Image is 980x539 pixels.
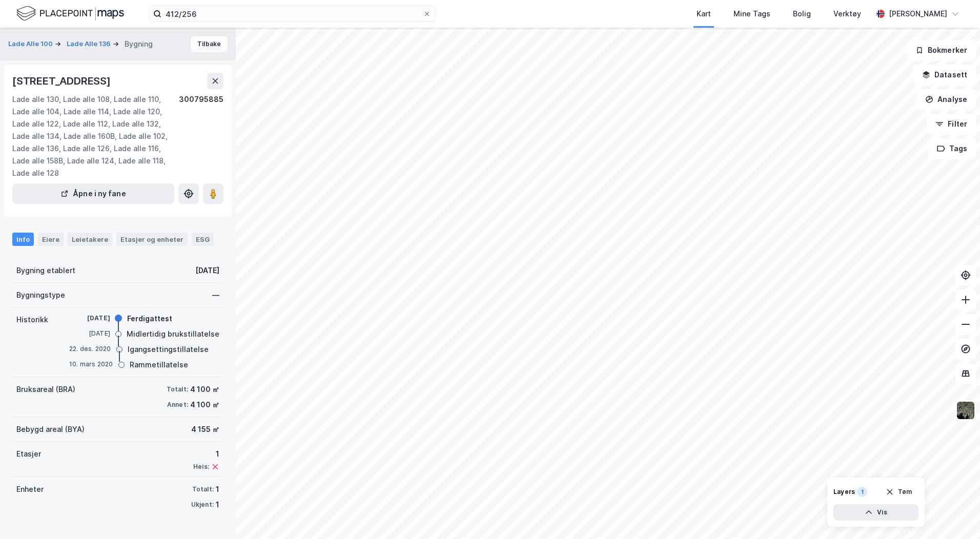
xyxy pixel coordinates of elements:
div: [DATE] [195,264,219,277]
div: Totalt: [167,385,188,393]
button: Datasett [913,65,976,85]
div: Kart [697,8,711,20]
div: — [212,289,219,301]
div: Totalt: [192,485,214,493]
div: 300795885 [179,93,223,179]
div: Bygning etablert [16,264,75,277]
div: Leietakere [68,233,112,246]
button: Lade Alle 100 [8,39,55,49]
div: 4 100 ㎡ [190,383,219,396]
div: Heis: [193,463,209,471]
button: Tilbake [191,36,228,52]
iframe: Chat Widget [929,490,980,539]
button: Analyse [916,89,976,110]
div: 4 100 ㎡ [190,399,219,411]
div: Bygningstype [16,289,65,301]
div: Lade alle 130, Lade alle 108, Lade alle 110, Lade alle 104, Lade alle 114, Lade alle 120, Lade al... [12,93,179,179]
div: Annet: [167,401,188,409]
div: 22. des. 2020 [69,344,111,354]
div: Bruksareal (BRA) [16,383,75,396]
img: logo.f888ab2527a4732fd821a326f86c7f29.svg [16,5,124,23]
button: Åpne i ny fane [12,183,174,204]
div: 1 [216,499,219,511]
div: Rammetillatelse [130,359,188,371]
div: Midlertidig brukstillatelse [127,328,219,340]
div: Ferdigattest [127,313,172,325]
div: 1 [216,483,219,495]
div: Enheter [16,483,44,495]
input: Søk på adresse, matrikkel, gårdeiere, leietakere eller personer [161,6,423,22]
div: Verktøy [833,8,861,20]
button: Vis [833,504,918,521]
div: Bolig [793,8,811,20]
button: Tøm [879,484,918,500]
div: [DATE] [69,329,110,338]
div: Layers [833,488,855,496]
button: Lade Alle 136 [67,39,113,49]
div: Igangsettingstillatelse [128,343,209,356]
div: 1 [857,487,867,497]
div: Info [12,233,34,246]
button: Bokmerker [907,40,976,60]
div: 4 155 ㎡ [191,423,219,436]
div: Historikk [16,314,48,326]
div: Etasjer [16,448,41,460]
div: Kontrollprogram for chat [929,490,980,539]
div: [DATE] [69,314,110,323]
div: 1 [193,448,219,460]
div: [PERSON_NAME] [889,8,947,20]
img: 9k= [956,401,975,420]
div: [STREET_ADDRESS] [12,73,113,89]
div: Bebygd areal (BYA) [16,423,85,436]
button: Tags [928,138,976,159]
div: Eiere [38,233,64,246]
button: Filter [927,114,976,134]
div: Etasjer og enheter [120,235,183,244]
div: ESG [192,233,214,246]
div: Mine Tags [733,8,770,20]
div: Ukjent: [191,501,214,509]
div: 10. mars 2020 [69,360,113,369]
div: Bygning [125,38,153,50]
